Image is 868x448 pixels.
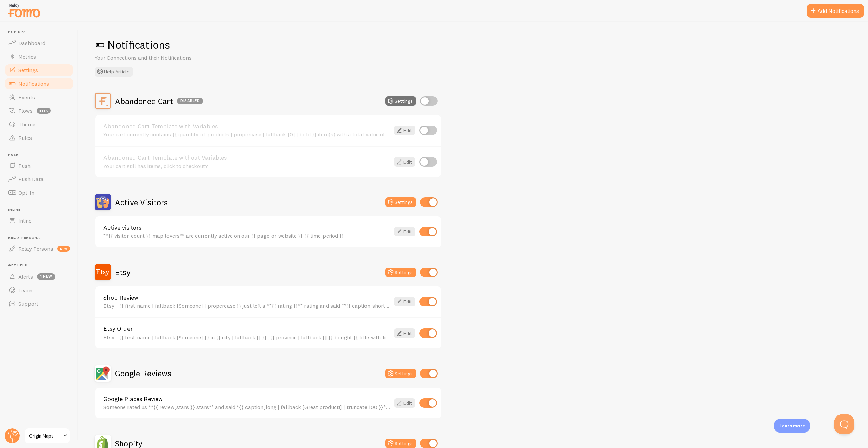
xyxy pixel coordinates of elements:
button: Settings [385,197,416,207]
span: Pop-ups [8,30,74,34]
a: Active visitors [103,225,390,231]
div: Etsy - {{ first_name | fallback [Someone] | propercase }} just left a **{{ rating }}** rating and... [103,303,390,309]
p: Your Connections and their Notifications [95,54,257,62]
span: Theme [18,121,35,128]
h2: Etsy [115,267,131,277]
div: Learn more [774,419,810,433]
a: Edit [394,126,415,135]
a: Edit [394,227,415,236]
button: Settings [385,439,416,448]
a: Edit [394,398,415,408]
span: Notifications [18,80,49,87]
img: Google Reviews [95,365,111,382]
span: Push [18,162,31,169]
span: Push [8,153,74,157]
a: Notifications [4,77,74,90]
span: Flows [18,107,33,114]
a: Push [4,159,74,172]
span: Events [18,94,35,101]
h2: Active Visitors [115,197,168,208]
div: Your cart currently contains {{ quantity_of_products | propercase | fallback [0] | bold }} item(s... [103,131,390,137]
span: Inline [18,217,32,224]
span: Alerts [18,273,33,280]
button: Settings [385,96,416,106]
span: Opt-In [18,189,34,196]
a: Dashboard [4,36,74,50]
div: Etsy - {{ first_name | fallback [Someone] }} in {{ city | fallback [] }}, {{ province | fallback ... [103,334,390,340]
div: Your cart still has items, click to checkout? [103,163,390,169]
span: 1 new [37,273,55,280]
a: Inline [4,214,74,228]
div: Someone rated us **{{ review_stars }} stars** and said *{{ caption_long | fallback [Great product... [103,404,390,410]
a: Edit [394,328,415,338]
a: Metrics [4,50,74,63]
span: new [57,246,70,252]
span: beta [37,108,51,114]
span: Support [18,300,38,307]
a: Relay Persona new [4,242,74,255]
span: Relay Persona [8,236,74,240]
span: Inline [8,208,74,212]
span: Dashboard [18,40,45,46]
div: Disabled [177,98,203,104]
a: Origin Maps [24,428,70,444]
span: Relay Persona [18,245,53,252]
button: Settings [385,369,416,378]
h1: Notifications [95,38,852,52]
img: Abandoned Cart [95,93,111,109]
a: Abandoned Cart Template with Variables [103,123,390,129]
span: Push Data [18,176,44,183]
img: Active Visitors [95,194,111,210]
a: Edit [394,157,415,167]
a: Etsy Order [103,326,390,332]
div: **{{ visitor_count }} map lovers** are currently active on our {{ page_or_website }} {{ time_peri... [103,233,390,239]
a: Shop Review [103,295,390,301]
a: Abandoned Cart Template without Variables [103,155,390,161]
a: Alerts 1 new [4,270,74,283]
h2: Google Reviews [115,368,171,379]
button: Settings [385,268,416,277]
a: Edit [394,297,415,306]
a: Events [4,90,74,104]
a: Opt-In [4,186,74,199]
span: Get Help [8,263,74,268]
a: Google Places Review [103,396,390,402]
a: Rules [4,131,74,145]
span: Learn [18,287,32,294]
a: Learn [4,283,74,297]
a: Push Data [4,172,74,186]
a: Theme [4,118,74,131]
p: Learn more [779,423,805,429]
a: Settings [4,63,74,77]
button: Help Article [95,67,133,77]
img: fomo-relay-logo-orange.svg [7,2,41,19]
a: Flows beta [4,104,74,118]
iframe: Help Scout Beacon - Open [834,414,854,434]
span: Rules [18,134,32,141]
img: Etsy [95,264,111,280]
a: Support [4,297,74,311]
span: Settings [18,67,38,73]
h2: Abandoned Cart [115,96,203,106]
span: Origin Maps [29,432,61,440]
span: Metrics [18,53,36,60]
